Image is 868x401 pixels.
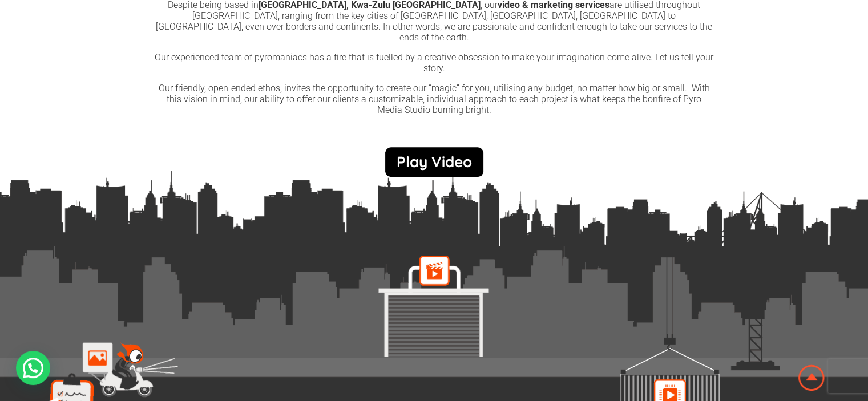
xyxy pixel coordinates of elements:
p: Our friendly, open-ended ethos, invites the opportunity to create our “magic” for you, utilising ... [155,83,714,115]
a: Play Video [385,147,483,177]
p: Our experienced team of pyromaniacs has a fire that is fuelled by a creative obsession to make yo... [155,52,714,74]
img: Animation Studio South Africa [796,363,827,393]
